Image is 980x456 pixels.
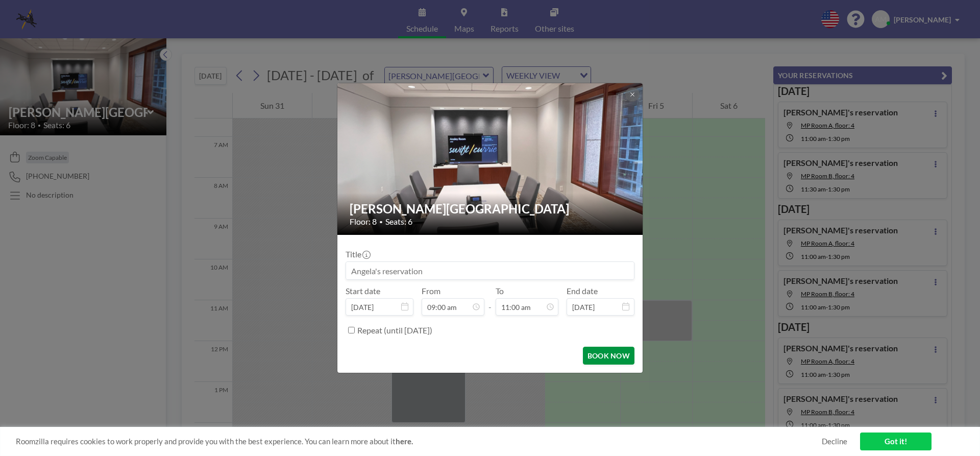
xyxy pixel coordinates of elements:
[346,249,370,259] label: Title
[496,286,504,296] label: To
[346,286,380,296] label: Start date
[385,217,412,227] span: Seats: 6
[822,437,847,446] a: Decline
[860,433,932,450] a: Got it!
[396,437,413,446] a: here.
[422,286,440,296] label: From
[346,262,634,279] input: Angela's reservation
[567,286,598,296] label: End date
[583,347,634,365] button: BOOK NOW
[16,437,822,446] span: Roomzilla requires cookies to work properly and provide you with the best experience. You can lea...
[350,201,631,217] h2: [PERSON_NAME][GEOGRAPHIC_DATA]
[337,44,644,274] img: 537.png
[357,325,432,335] label: Repeat (until [DATE])
[350,217,377,227] span: Floor: 8
[488,290,492,312] span: -
[379,218,383,226] span: •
